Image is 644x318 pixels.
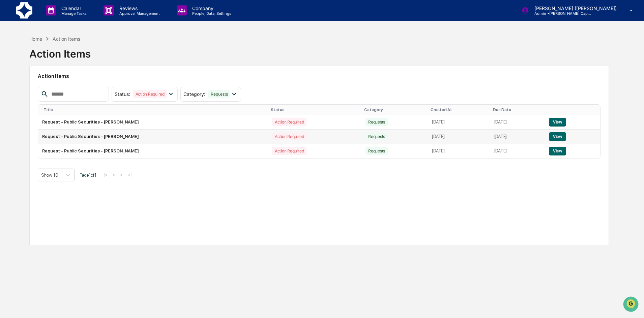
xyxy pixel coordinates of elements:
div: Action Required [272,118,306,126]
p: Company [187,5,235,11]
span: Pylon [67,114,82,119]
button: View [549,147,566,155]
td: [DATE] [428,130,490,144]
button: < [111,172,117,178]
div: We're available if you need us! [23,58,85,64]
a: Powered byPylon [48,114,82,119]
div: 🖐️ [7,85,12,91]
td: [DATE] [428,144,490,158]
div: Category [364,107,425,112]
img: logo [16,2,32,19]
div: Home [29,36,42,42]
span: Data Lookup [13,98,42,104]
span: Status : [115,91,130,97]
span: Preclearance [13,85,43,92]
a: 🗄️Attestations [46,82,86,94]
div: Requests [365,118,388,126]
div: Action Items [53,36,80,42]
div: Action Required [272,147,306,155]
iframe: Open customer support [622,296,641,314]
div: Requests [365,133,388,140]
button: View [549,132,566,141]
td: Request - Public Securities - [PERSON_NAME] [38,130,268,144]
td: Request - Public Securities - [PERSON_NAME] [38,144,268,158]
span: Attestations [56,85,84,92]
div: 🔎 [7,98,12,104]
div: 🗄️ [49,85,54,91]
button: >| [126,172,134,178]
a: View [549,119,566,125]
div: Title [43,107,265,112]
td: [DATE] [428,115,490,130]
button: View [549,118,566,127]
p: [PERSON_NAME] ([PERSON_NAME]) [529,5,620,11]
a: View [549,148,566,153]
div: Due Date [493,107,542,112]
a: 🖐️Preclearance [4,82,46,94]
p: Calendar [56,5,90,11]
p: People, Data, Settings [187,11,235,16]
div: Status [271,107,359,112]
p: Admin • [PERSON_NAME] Capital [529,11,592,16]
h2: Action Items [38,73,601,79]
p: Manage Tasks [56,11,90,16]
td: Request - Public Securities - [PERSON_NAME] [38,115,268,130]
td: [DATE] [490,144,545,158]
div: Action Required [272,133,306,140]
span: Page 1 of 1 [80,172,96,178]
img: 1746055101610-c473b297-6a78-478c-a979-82029cc54cd1 [7,51,19,64]
div: Created At [431,107,487,112]
td: [DATE] [490,130,545,144]
p: Reviews [114,5,163,11]
button: Start new chat [115,54,123,62]
a: View [549,134,566,139]
td: [DATE] [490,115,545,130]
p: How can we help? [7,14,123,25]
span: Category : [183,91,205,97]
a: 🔎Data Lookup [4,95,45,107]
p: Approval Management [114,11,163,16]
button: |< [101,172,109,178]
div: Requests [365,147,388,155]
div: Requests [208,90,230,98]
div: Start new chat [23,51,111,58]
div: Action Items [29,42,91,60]
button: > [118,172,125,178]
div: Action Required [133,90,167,98]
